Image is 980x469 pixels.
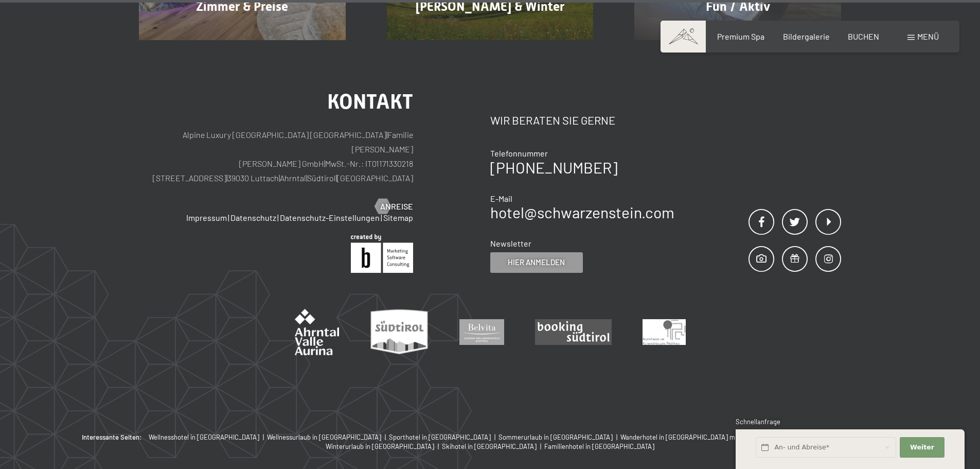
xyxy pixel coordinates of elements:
[544,442,654,451] a: Familienhotel in [GEOGRAPHIC_DATA]
[620,432,777,442] a: Wanderhotel in [GEOGRAPHIC_DATA] mit 4 Sternen |
[620,433,770,441] span: Wanderhotel in [GEOGRAPHIC_DATA] mit 4 Sternen
[490,238,531,248] span: Newsletter
[226,173,227,183] span: |
[490,148,548,158] span: Telefonnummer
[498,433,613,441] span: Sommerurlaub in [GEOGRAPHIC_DATA]
[380,201,413,212] span: Anreise
[386,130,387,140] span: |
[783,31,830,41] a: Bildergalerie
[261,433,267,441] span: |
[490,194,512,203] span: E-Mail
[389,432,498,442] a: Sporthotel in [GEOGRAPHIC_DATA] |
[139,128,413,185] p: Alpine Luxury [GEOGRAPHIC_DATA] [GEOGRAPHIC_DATA] Familie [PERSON_NAME] [PERSON_NAME] GmbH MwSt.-...
[917,31,939,41] span: Menü
[498,432,620,442] a: Sommerurlaub in [GEOGRAPHIC_DATA] |
[327,90,413,114] span: Kontakt
[186,213,227,222] a: Impressum
[614,433,620,441] span: |
[381,213,382,222] span: |
[279,173,280,183] span: |
[490,158,617,177] a: [PHONE_NUMBER]
[326,442,434,450] span: Winterurlaub in [GEOGRAPHIC_DATA]
[277,213,279,222] span: |
[717,31,764,41] a: Premium Spa
[230,213,276,222] a: Datenschutz
[351,234,413,273] img: Brandnamic GmbH | Leading Hospitality Solutions
[383,433,389,441] span: |
[442,442,544,451] a: Skihotel in [GEOGRAPHIC_DATA] |
[736,418,780,426] span: Schnellanfrage
[267,433,381,441] span: Wellnessurlaub in [GEOGRAPHIC_DATA]
[490,203,674,221] a: hotel@schwarzenstein.com
[900,437,944,458] button: Weiter
[324,159,325,168] span: |
[149,433,259,441] span: Wellnesshotel in [GEOGRAPHIC_DATA]
[267,432,389,442] a: Wellnessurlaub in [GEOGRAPHIC_DATA] |
[538,442,544,450] span: |
[383,213,413,222] a: Sitemap
[306,173,307,183] span: |
[149,432,267,442] a: Wellnesshotel in [GEOGRAPHIC_DATA] |
[375,201,413,212] a: Anreise
[910,443,934,452] span: Weiter
[442,442,537,450] span: Skihotel in [GEOGRAPHIC_DATA]
[326,442,442,451] a: Winterurlaub in [GEOGRAPHIC_DATA] |
[436,442,442,450] span: |
[848,31,879,41] a: BUCHEN
[228,213,229,222] span: |
[82,432,142,442] b: Interessante Seiten:
[492,433,498,441] span: |
[508,257,565,268] span: Hier anmelden
[280,213,380,222] a: Datenschutz-Einstellungen
[544,442,654,450] span: Familienhotel in [GEOGRAPHIC_DATA]
[336,173,337,183] span: |
[490,113,615,127] span: Wir beraten Sie gerne
[389,433,491,441] span: Sporthotel in [GEOGRAPHIC_DATA]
